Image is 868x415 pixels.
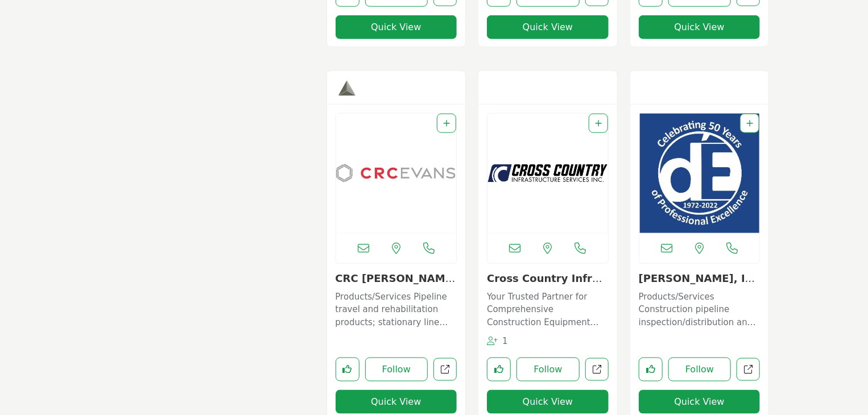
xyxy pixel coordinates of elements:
span: 1 [502,336,508,346]
a: Open cross-country-infrastructure-services in new tab [585,358,609,381]
img: d'Escoto, Inc. [639,114,760,233]
a: Products/Services Pipeline travel and rehabilitation products; stationary line pipe processing an... [336,288,457,329]
button: Like listing [487,358,511,381]
a: Open Listing in new tab [639,114,760,233]
button: Follow [516,358,580,381]
a: Products/Services Construction pipeline inspection/distribution and transmission; construction ma... [639,288,760,329]
a: Open descoto-inc in new tab [737,358,760,381]
img: Silver Sponsors Badge Icon [338,80,356,97]
button: Quick View [336,390,457,414]
button: Like listing [336,358,359,381]
button: Follow [668,358,731,381]
div: Followers [487,335,508,348]
p: Products/Services Construction pipeline inspection/distribution and transmission; construction ma... [639,290,760,329]
a: [PERSON_NAME], Inc. [639,272,755,297]
img: Cross Country Infrastructure Services [487,114,608,233]
button: Quick View [487,390,609,414]
button: Like listing [639,358,663,381]
a: Open Listing in new tab [487,114,608,233]
h3: Cross Country Infrastructure Services [487,272,609,285]
a: Open crc-evans-pipeline-international-inc in new tab [433,358,457,381]
a: Your Trusted Partner for Comprehensive Construction Equipment and Supplies Nationwide This compan... [487,288,609,329]
h3: d'Escoto, Inc. [639,272,760,285]
button: Quick View [639,15,760,39]
a: Add To List [746,119,753,128]
button: Follow [365,358,428,381]
button: Quick View [487,15,609,39]
img: CRC Evans Pipeline International, Inc. [336,114,457,233]
p: Products/Services Pipeline travel and rehabilitation products; stationary line pipe processing an... [336,290,457,329]
p: Your Trusted Partner for Comprehensive Construction Equipment and Supplies Nationwide This compan... [487,290,609,329]
button: Quick View [639,390,760,414]
button: Quick View [336,15,457,39]
a: CRC [PERSON_NAME] Pipeline I... [336,272,456,297]
h3: CRC Evans Pipeline International, Inc. [336,272,457,285]
a: Open Listing in new tab [336,114,457,233]
a: Cross Country Infras... [487,272,602,297]
a: Add To List [595,119,602,128]
a: Add To List [443,119,450,128]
